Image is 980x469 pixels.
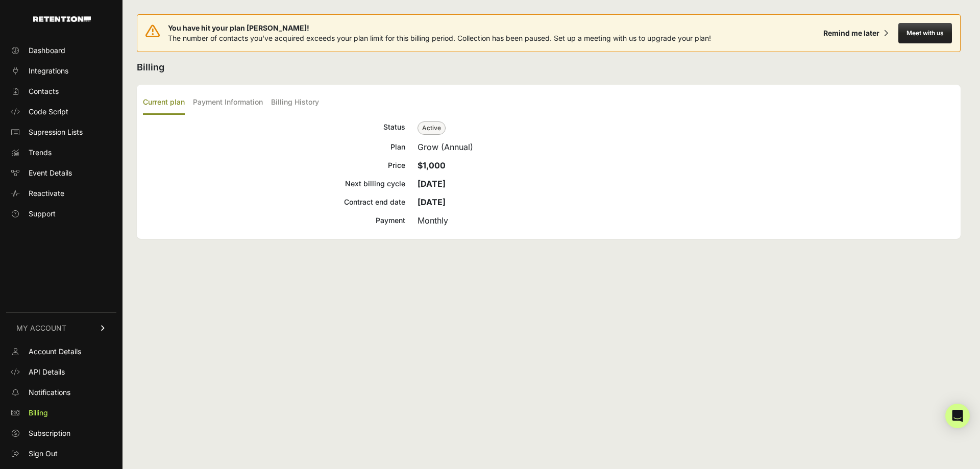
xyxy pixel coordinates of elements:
[143,196,405,208] div: Contract end date
[168,34,711,42] span: The number of contacts you've acquired exceeds your plan limit for this billing period. Collectio...
[143,91,185,115] label: Current plan
[898,23,952,43] button: Meet with us
[823,28,879,38] div: Remind me later
[6,384,116,401] a: Notifications
[6,405,116,421] a: Billing
[29,147,52,158] span: Trends
[193,91,263,115] label: Payment Information
[29,449,58,459] span: Sign Out
[6,104,116,120] a: Code Script
[29,188,64,199] span: Reactivate
[418,179,446,189] strong: [DATE]
[143,121,405,135] div: Status
[6,83,116,100] a: Contacts
[16,323,66,333] span: MY ACCOUNT
[6,124,116,140] a: Supression Lists
[6,42,116,59] a: Dashboard
[6,63,116,79] a: Integrations
[143,141,405,153] div: Plan
[29,347,81,357] span: Account Details
[143,214,405,227] div: Payment
[819,24,892,42] button: Remind me later
[6,165,116,181] a: Event Details
[6,185,116,202] a: Reactivate
[29,107,68,117] span: Code Script
[29,408,48,418] span: Billing
[418,214,954,227] div: Monthly
[29,168,72,178] span: Event Details
[29,45,65,56] span: Dashboard
[6,144,116,161] a: Trends
[29,367,65,377] span: API Details
[6,343,116,360] a: Account Details
[29,428,70,438] span: Subscription
[168,23,711,33] span: You have hit your plan [PERSON_NAME]!
[33,16,91,22] img: Retention.com
[6,364,116,380] a: API Details
[945,404,970,428] div: Open Intercom Messenger
[29,86,59,96] span: Contacts
[137,60,961,75] h2: Billing
[6,206,116,222] a: Support
[418,160,446,170] strong: $1,000
[418,197,446,207] strong: [DATE]
[271,91,319,115] label: Billing History
[29,127,83,137] span: Supression Lists
[143,178,405,190] div: Next billing cycle
[6,312,116,343] a: MY ACCOUNT
[6,425,116,441] a: Subscription
[418,141,954,153] div: Grow (Annual)
[29,66,68,76] span: Integrations
[6,446,116,462] a: Sign Out
[143,159,405,171] div: Price
[29,387,70,398] span: Notifications
[29,209,56,219] span: Support
[418,121,446,135] span: Active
